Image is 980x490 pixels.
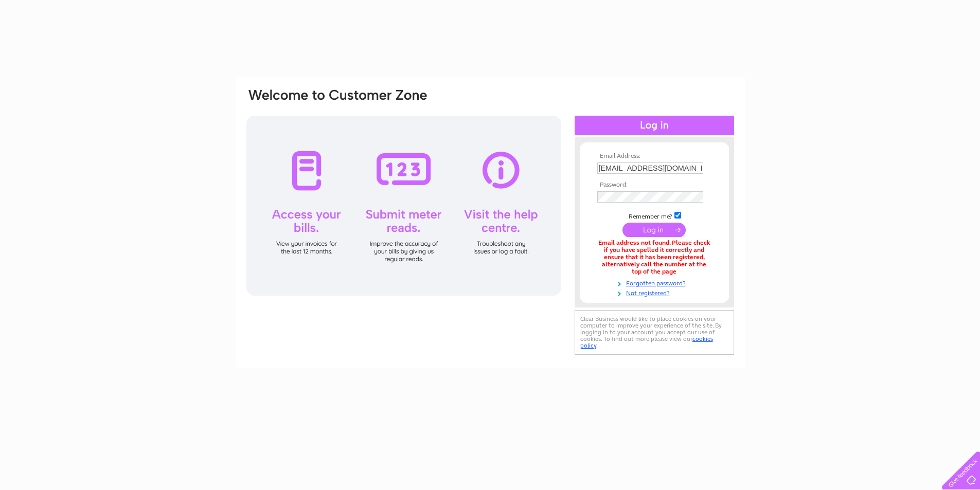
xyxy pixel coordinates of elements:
[597,278,714,287] a: Forgotten password?
[595,153,714,160] th: Email Address:
[595,182,714,189] th: Password:
[595,210,714,221] td: Remember me?
[597,240,711,275] div: Email address not found. Please check if you have spelled it correctly and ensure that it has bee...
[575,310,734,355] div: Clear Business would like to place cookies on your computer to improve your experience of the sit...
[622,223,686,237] input: Submit
[597,287,714,297] a: Not registered?
[580,335,713,349] a: cookies policy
